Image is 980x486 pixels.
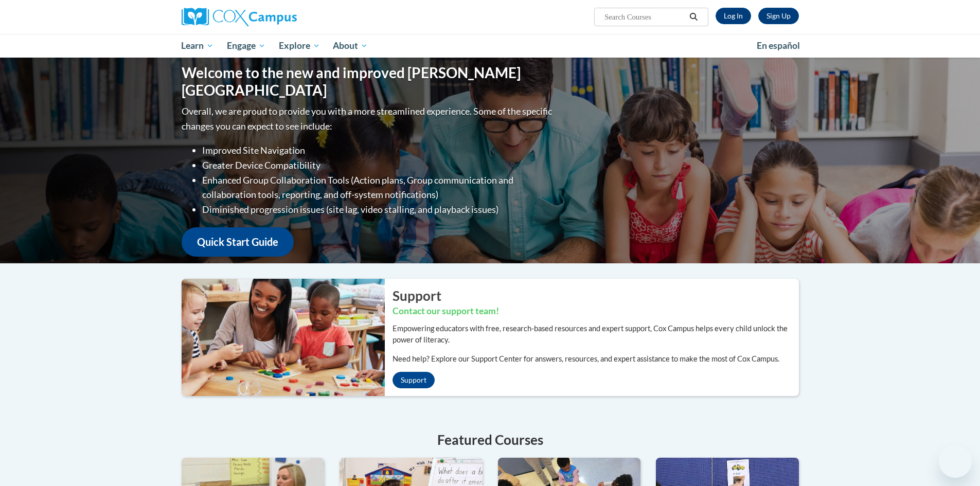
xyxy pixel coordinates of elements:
[393,353,799,365] p: Need help? Explore our Support Center for answers, resources, and expert assistance to make the m...
[758,8,799,24] a: Register
[393,323,799,346] p: Empowering educators with free, research-based resources and expert support, Cox Campus helps eve...
[279,40,320,52] span: Explore
[182,8,377,26] a: Cox Campus
[939,445,972,478] iframe: Button to launch messaging window
[174,279,385,396] img: ...
[750,35,807,57] a: En español
[175,34,221,58] a: Learn
[603,11,686,23] input: Search Courses
[333,40,368,52] span: About
[227,40,265,52] span: Engage
[202,173,555,203] li: Enhanced Group Collaboration Tools (Action plans, Group communication and collaboration tools, re...
[393,286,799,305] h2: Support
[202,202,555,217] li: Diminished progression issues (site lag, video stalling, and playback issues)
[182,430,799,450] h4: Featured Courses
[393,305,799,318] h3: Contact our support team!
[202,143,555,158] li: Improved Site Navigation
[686,11,701,23] button: Search
[220,34,272,58] a: Engage
[757,40,800,51] span: En español
[182,8,297,26] img: Cox Campus
[202,158,555,173] li: Greater Device Compatibility
[326,34,375,58] a: About
[182,227,294,257] a: Quick Start Guide
[182,104,555,134] p: Overall, we are proud to provide you with a more streamlined experience. Some of the specific cha...
[393,372,435,388] a: Support
[716,8,751,24] a: Log In
[181,40,213,52] span: Learn
[272,34,327,58] a: Explore
[182,64,555,99] h1: Welcome to the new and improved [PERSON_NAME][GEOGRAPHIC_DATA]
[166,34,814,58] div: Main menu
